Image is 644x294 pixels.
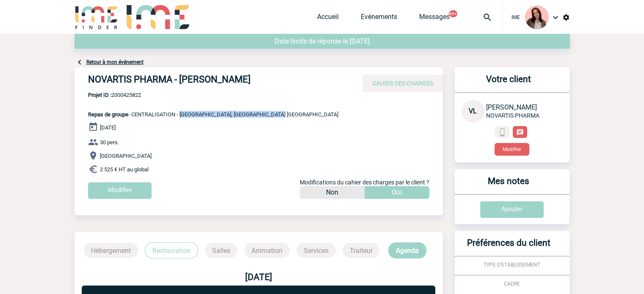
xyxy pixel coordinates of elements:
[100,139,119,146] span: 30 pers.
[326,186,338,199] p: Non
[300,179,429,186] span: Modifications du cahier des charges par le client ?
[486,112,539,119] span: NOVARTIS PHARMA
[88,182,152,199] input: Modifier
[458,176,559,194] h3: Mes notes
[75,5,119,29] img: IME-Finder
[511,14,520,20] span: IME
[84,243,138,258] p: Hébergement
[480,201,544,218] input: Ajouter
[484,262,540,268] span: TYPE D'ETABLISSEMENT
[449,10,457,17] button: 99+
[458,74,559,92] h3: Votre client
[495,143,529,156] button: Modifier
[88,111,338,118] span: - CENTRALISATION - [GEOGRAPHIC_DATA], [GEOGRAPHIC_DATA] [GEOGRAPHIC_DATA]
[100,153,152,159] span: [GEOGRAPHIC_DATA]
[343,243,380,258] p: Traiteur
[205,243,238,258] p: Salles
[469,107,477,115] span: VL
[486,103,537,111] span: [PERSON_NAME]
[504,281,520,287] span: CADRE
[88,111,128,118] span: Repas de groupe
[275,37,370,45] span: Date limite de réponse le [DATE]
[392,186,402,199] p: Oui
[373,80,433,87] span: CAHIER DES CHARGES
[88,74,342,88] h4: NOVARTIS PHARMA - [PERSON_NAME]
[388,242,426,258] p: Agenda
[100,166,149,173] span: 2 525 € HT au global
[245,272,272,282] b: [DATE]
[317,13,339,25] a: Accueil
[145,242,198,258] p: Restauration
[100,124,116,131] span: [DATE]
[88,92,338,98] span: 2000425822
[498,129,506,136] img: portable.png
[296,243,336,258] p: Services
[244,243,290,258] p: Animation
[419,13,450,25] a: Messages
[86,59,144,65] a: Retour à mon événement
[516,129,524,136] img: chat-24-px-w.png
[361,13,397,25] a: Evénements
[458,238,559,256] h3: Préférences du client
[88,92,111,98] b: Projet ID :
[525,5,549,29] img: 94396-3.png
